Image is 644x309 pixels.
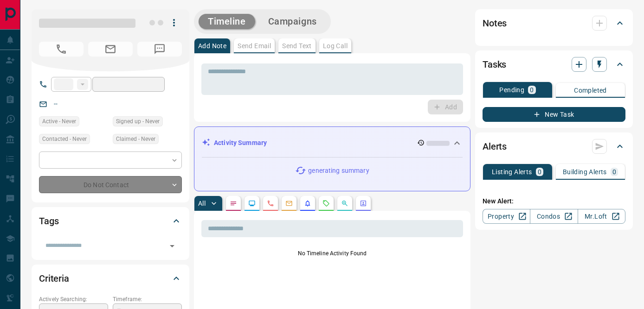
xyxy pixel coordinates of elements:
p: Actively Searching: [39,295,108,303]
span: Active - Never [42,117,76,126]
span: No Number [39,42,84,57]
div: Activity Summary [202,134,463,151]
h2: Alerts [483,139,507,154]
svg: Lead Browsing Activity [248,200,256,207]
button: Open [166,240,179,252]
span: No Email [88,42,133,57]
p: Timeframe: [113,295,182,303]
p: generating summary [308,166,369,176]
span: Signed up - Never [116,117,160,126]
p: Building Alerts [563,169,607,175]
span: No Number [137,42,182,57]
p: New Alert: [483,196,625,206]
p: All [198,200,206,207]
p: 0 [530,87,534,93]
div: Do Not Contact [39,176,182,193]
a: -- [54,100,58,107]
div: Notes [483,12,625,34]
a: Property [483,209,530,224]
svg: Calls [267,200,274,207]
p: Add Note [198,43,226,49]
h2: Tags [39,214,58,228]
svg: Notes [230,200,237,207]
p: No Timeline Activity Found [201,249,463,258]
div: Tags [39,210,182,232]
svg: Listing Alerts [304,200,311,207]
h2: Notes [483,16,507,31]
p: Pending [499,87,524,93]
p: Activity Summary [214,138,267,148]
a: Mr.Loft [578,209,625,224]
p: 0 [612,169,616,175]
button: New Task [483,107,625,122]
svg: Opportunities [341,200,348,207]
svg: Agent Actions [360,200,367,207]
h2: Criteria [39,271,69,286]
button: Timeline [199,14,255,29]
svg: Requests [322,200,330,207]
div: Alerts [483,135,625,158]
span: Claimed - Never [116,134,155,144]
div: Criteria [39,267,182,290]
div: Tasks [483,53,625,76]
p: 0 [538,169,541,175]
p: Completed [574,87,607,94]
button: Campaigns [259,14,326,29]
h2: Tasks [483,57,506,72]
svg: Emails [285,200,293,207]
span: Contacted - Never [42,134,87,144]
a: Condos [530,209,578,224]
p: Listing Alerts [492,169,532,175]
